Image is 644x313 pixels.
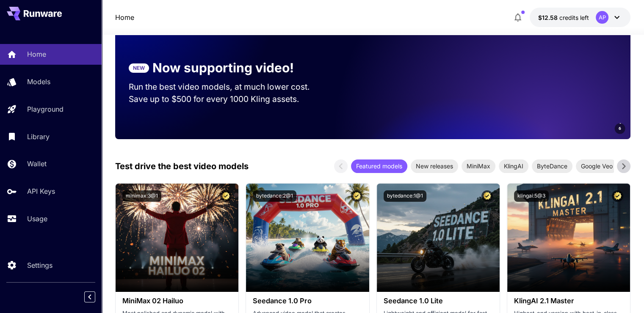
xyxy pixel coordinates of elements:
[220,190,232,202] button: Certified Model – Vetted for best performance and includes a commercial license.
[27,186,55,196] p: API Keys
[532,159,572,173] div: ByteDance
[576,162,618,170] span: Google Veo
[27,77,50,87] p: Models
[115,12,134,22] a: Home
[507,184,630,292] img: alt
[253,190,296,202] button: bytedance:2@1
[122,190,161,202] button: minimax:3@1
[530,8,630,27] button: $12.57688AP
[91,289,102,305] div: Collapse sidebar
[612,190,623,202] button: Certified Model – Vetted for best performance and includes a commercial license.
[619,125,621,132] span: 6
[115,12,134,22] nav: breadcrumb
[384,190,426,202] button: bytedance:1@1
[246,184,369,292] img: alt
[152,58,294,77] p: Now supporting video!
[481,190,493,202] button: Certified Model – Vetted for best performance and includes a commercial license.
[514,190,549,202] button: klingai:5@3
[27,214,47,224] p: Usage
[116,184,238,292] img: alt
[538,14,559,21] span: $12.58
[27,104,64,114] p: Playground
[514,297,623,305] h3: KlingAI 2.1 Master
[538,13,589,22] div: $12.57688
[411,162,458,170] span: New releases
[532,162,572,170] span: ByteDance
[27,132,50,142] p: Library
[462,159,495,173] div: MiniMax
[129,93,326,105] p: Save up to $500 for every 1000 Kling assets.
[462,162,495,170] span: MiniMax
[351,159,407,173] div: Featured models
[499,159,528,173] div: KlingAI
[253,297,362,305] h3: Seedance 1.0 Pro
[499,162,528,170] span: KlingAI
[377,184,500,292] img: alt
[351,162,407,170] span: Featured models
[351,190,362,202] button: Certified Model – Vetted for best performance and includes a commercial license.
[27,49,46,59] p: Home
[115,160,249,173] p: Test drive the best video models
[559,14,589,21] span: credits left
[122,297,232,305] h3: MiniMax 02 Hailuo
[27,260,53,270] p: Settings
[596,11,608,24] div: AP
[84,291,95,302] button: Collapse sidebar
[411,159,458,173] div: New releases
[576,159,618,173] div: Google Veo
[129,81,326,93] p: Run the best video models, at much lower cost.
[384,297,493,305] h3: Seedance 1.0 Lite
[133,64,145,72] p: NEW
[27,159,47,169] p: Wallet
